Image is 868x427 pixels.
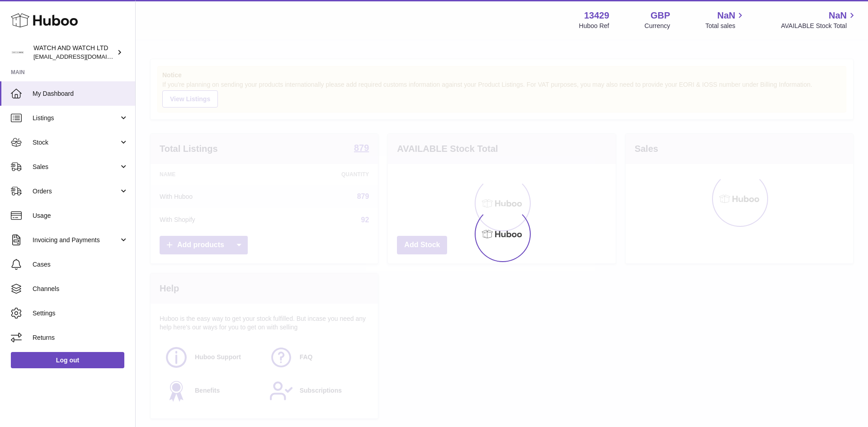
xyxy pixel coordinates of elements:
span: Stock [33,138,119,147]
span: Cases [33,260,128,269]
span: Usage [33,211,128,220]
span: Orders [33,187,119,196]
span: My Dashboard [33,89,128,98]
a: Log out [11,352,124,368]
div: Currency [645,22,670,30]
span: NaN [829,9,847,22]
span: Listings [33,114,119,122]
span: Sales [33,163,119,171]
span: NaN [717,9,735,22]
div: WATCH AND WATCH LTD [33,44,115,61]
img: internalAdmin-13429@internal.huboo.com [11,46,24,59]
span: Settings [33,309,128,318]
strong: GBP [651,9,670,22]
span: Channels [33,285,128,293]
span: AVAILABLE Stock Total [781,22,857,30]
span: Total sales [705,22,745,30]
strong: 13429 [584,9,609,22]
span: Returns [33,333,128,342]
span: [EMAIL_ADDRESS][DOMAIN_NAME] [33,53,133,60]
a: NaN Total sales [705,9,745,30]
span: Invoicing and Payments [33,236,119,244]
a: NaN AVAILABLE Stock Total [781,9,857,30]
div: Huboo Ref [579,22,609,30]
